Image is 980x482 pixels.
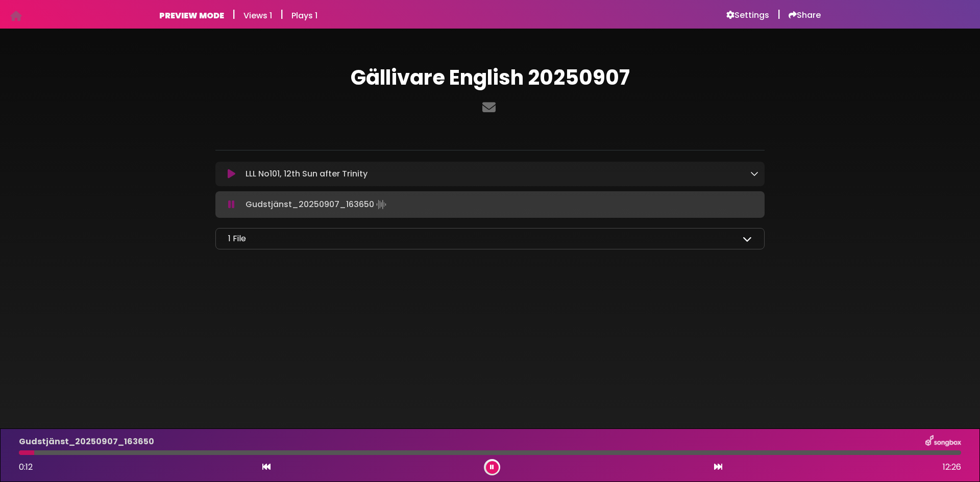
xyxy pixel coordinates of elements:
[789,10,821,20] a: Share
[232,8,235,20] h5: |
[246,197,388,212] p: Gudstjänst_20250907_163650
[243,11,272,20] h6: Views 1
[777,8,780,20] h5: |
[215,65,765,90] h1: Gällivare English 20250907
[291,11,317,20] h6: Plays 1
[228,233,246,245] p: 1 File
[280,8,283,20] h5: |
[246,168,367,180] p: LLL No101, 12th Sun after Trinity
[726,10,769,20] a: Settings
[159,11,224,20] h6: PREVIEW MODE
[374,197,388,212] img: waveform4.gif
